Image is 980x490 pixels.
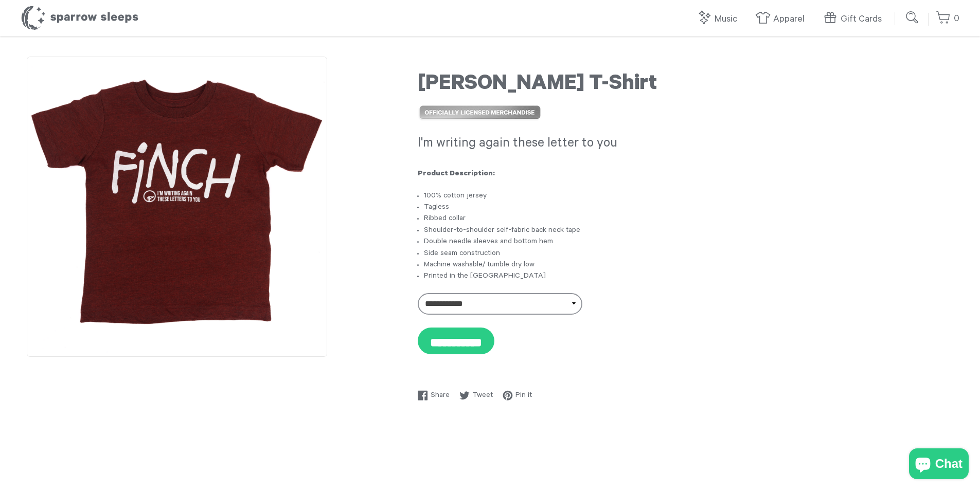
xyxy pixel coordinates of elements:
span: Share [431,390,450,402]
input: Submit [902,7,923,28]
span: 100% cotton jersey [424,192,487,201]
strong: Product Description: [418,170,495,178]
li: Side seam construction [424,248,953,260]
li: Ribbed collar [424,213,953,225]
li: Shoulder-to-shoulder self-fabric back neck tape [424,225,953,237]
span: Tweet [472,390,493,402]
h1: [PERSON_NAME] T-Shirt [418,72,953,98]
span: Pin it [515,390,532,402]
img: Finch Toddler T-Shirt [27,57,327,357]
span: Printed in the [GEOGRAPHIC_DATA] [424,273,546,281]
inbox-online-store-chat: Shopify online store chat [906,448,972,482]
a: 0 [936,8,959,30]
h3: I'm writing again these letter to you [418,136,953,153]
h1: Sparrow Sleeps [21,5,139,31]
li: Double needle sleeves and bottom hem [424,237,953,248]
a: Music [697,8,742,30]
li: Machine washable/ tumble dry low [424,260,953,271]
a: Gift Cards [823,8,887,30]
span: Tagless [424,204,449,212]
a: Apparel [755,8,810,30]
